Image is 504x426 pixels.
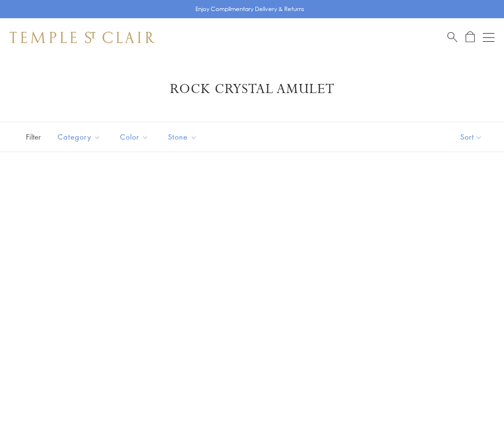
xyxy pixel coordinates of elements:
[447,31,457,43] a: Search
[10,32,155,43] img: Temple St. Clair
[195,4,304,14] p: Enjoy Complimentary Delivery & Returns
[163,131,204,143] span: Stone
[50,126,108,148] button: Category
[113,126,156,148] button: Color
[115,131,156,143] span: Color
[483,32,494,43] button: Open navigation
[161,126,204,148] button: Stone
[439,122,504,152] button: Show sort by
[24,81,480,98] h1: Rock Crystal Amulet
[53,131,108,143] span: Category
[466,31,475,43] a: Open Shopping Bag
